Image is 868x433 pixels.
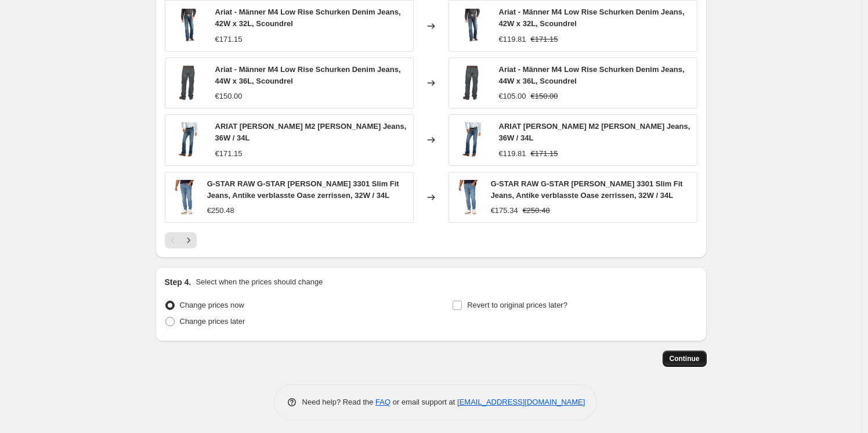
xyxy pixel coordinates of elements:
div: €171.15 [215,148,243,160]
img: 81ZAxIRfs5L_80x.jpg [171,122,206,157]
span: Ariat - Männer M4 Low Rise Schurken Denim Jeans, 44W x 36L, Scoundrel [499,65,685,85]
div: €105.00 [499,91,526,102]
span: Need help? Read the [302,398,376,406]
span: Change prices now [180,301,244,309]
span: Ariat - Männer M4 Low Rise Schurken Denim Jeans, 42W x 32L, Scoundrel [499,8,685,28]
nav: Pagination [165,232,197,248]
span: Continue [670,354,700,363]
a: [EMAIL_ADDRESS][DOMAIN_NAME] [457,398,585,406]
img: 812qCK893sL_80x.jpg [171,180,198,215]
img: 812qCK893sL_80x.jpg [455,180,482,215]
img: 81_GwGiPbzL_80x.jpg [455,9,490,44]
span: ARIAT [PERSON_NAME] M2 [PERSON_NAME] Jeans, 36W / 34L [215,122,407,142]
div: €250.48 [207,205,234,217]
strike: €150.00 [531,91,558,102]
img: 61DTei5kHxL_80x.jpg [455,66,490,100]
a: FAQ [375,398,390,406]
div: €119.81 [499,34,526,45]
span: ARIAT [PERSON_NAME] M2 [PERSON_NAME] Jeans, 36W / 34L [499,122,690,142]
img: 81_GwGiPbzL_80x.jpg [171,9,206,44]
strike: €171.15 [531,148,558,160]
span: Ariat - Männer M4 Low Rise Schurken Denim Jeans, 44W x 36L, Scoundrel [215,65,401,85]
span: Change prices later [180,317,245,326]
div: €175.34 [491,205,518,217]
img: 61DTei5kHxL_80x.jpg [171,66,206,100]
img: 81ZAxIRfs5L_80x.jpg [455,122,490,157]
strike: €250.48 [523,205,550,217]
span: Ariat - Männer M4 Low Rise Schurken Denim Jeans, 42W x 32L, Scoundrel [215,8,401,28]
button: Next [180,232,197,248]
span: or email support at [390,398,457,406]
span: G-STAR RAW G-STAR [PERSON_NAME] 3301 Slim Fit Jeans, Antike verblasste Oase zerrissen, 32W / 34L [491,179,683,200]
span: Revert to original prices later? [467,301,567,309]
p: Select when the prices should change [196,276,323,288]
strike: €171.15 [531,34,558,45]
div: €171.15 [215,34,243,45]
button: Continue [663,351,707,367]
div: €150.00 [215,91,243,102]
h2: Step 4. [165,276,191,288]
span: G-STAR RAW G-STAR [PERSON_NAME] 3301 Slim Fit Jeans, Antike verblasste Oase zerrissen, 32W / 34L [207,179,399,200]
div: €119.81 [499,148,526,160]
